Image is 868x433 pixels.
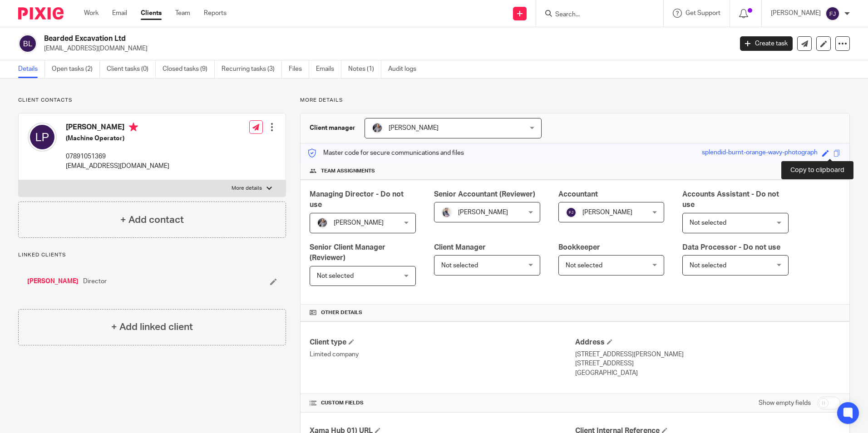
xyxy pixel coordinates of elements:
[28,123,57,152] img: svg%3E
[222,60,282,78] a: Recurring tasks (3)
[18,251,286,259] p: Linked clients
[690,220,726,226] span: Not selected
[107,60,156,78] a: Client tasks (0)
[310,244,385,261] span: Senior Client Manager (Reviewer)
[18,97,286,104] p: Client contacts
[740,36,793,51] a: Create task
[389,125,439,131] span: [PERSON_NAME]
[44,34,590,44] h2: Bearded Excavation Ltd
[575,350,840,359] p: [STREET_ADDRESS][PERSON_NAME]
[18,34,37,53] img: svg%3E
[204,9,227,18] a: Reports
[759,399,811,408] label: Show empty fields
[175,9,190,18] a: Team
[702,148,818,158] div: splendid-burnt-orange-wavy-photograph
[317,273,354,279] span: Not selected
[334,220,384,226] span: [PERSON_NAME]
[682,191,779,208] span: Accounts Assistant - Do not use
[66,134,169,143] h5: (Machine Operator)
[52,60,100,78] a: Open tasks (2)
[441,207,452,218] img: Pixie%2002.jpg
[348,60,381,78] a: Notes (1)
[141,9,162,18] a: Clients
[321,167,375,175] span: Team assignments
[232,185,262,192] p: More details
[84,9,99,18] a: Work
[112,9,127,18] a: Email
[27,277,79,286] a: [PERSON_NAME]
[317,217,328,228] img: -%20%20-%20studio@ingrained.co.uk%20for%20%20-20220223%20at%20101413%20-%201W1A2026.jpg
[771,9,821,18] p: [PERSON_NAME]
[307,148,464,157] p: Master code for secure communications and files
[66,123,169,134] h4: [PERSON_NAME]
[18,60,45,78] a: Details
[434,191,535,198] span: Senior Accountant (Reviewer)
[316,60,341,78] a: Emails
[310,399,575,407] h4: CUSTOM FIELDS
[558,191,598,198] span: Accountant
[458,209,508,216] span: [PERSON_NAME]
[111,320,193,334] h4: + Add linked client
[310,191,404,208] span: Managing Director - Do not use
[289,60,309,78] a: Files
[300,97,850,104] p: More details
[575,369,840,378] p: [GEOGRAPHIC_DATA]
[682,244,780,251] span: Data Processor - Do not use
[321,309,362,316] span: Other details
[441,262,478,269] span: Not selected
[582,209,632,216] span: [PERSON_NAME]
[66,152,169,161] p: 07891051369
[686,10,720,16] span: Get Support
[83,277,107,286] span: Director
[388,60,423,78] a: Audit logs
[825,6,840,21] img: svg%3E
[575,359,840,368] p: [STREET_ADDRESS]
[372,123,383,133] img: -%20%20-%20studio@ingrained.co.uk%20for%20%20-20220223%20at%20101413%20-%201W1A2026.jpg
[554,11,636,19] input: Search
[690,262,726,269] span: Not selected
[66,162,169,171] p: [EMAIL_ADDRESS][DOMAIN_NAME]
[310,338,575,347] h4: Client type
[558,244,600,251] span: Bookkeeper
[310,123,355,133] h3: Client manager
[310,350,575,359] p: Limited company
[566,207,577,218] img: svg%3E
[575,338,840,347] h4: Address
[129,123,138,132] i: Primary
[163,60,215,78] a: Closed tasks (9)
[44,44,726,53] p: [EMAIL_ADDRESS][DOMAIN_NAME]
[434,244,486,251] span: Client Manager
[18,7,64,20] img: Pixie
[120,213,184,227] h4: + Add contact
[566,262,602,269] span: Not selected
